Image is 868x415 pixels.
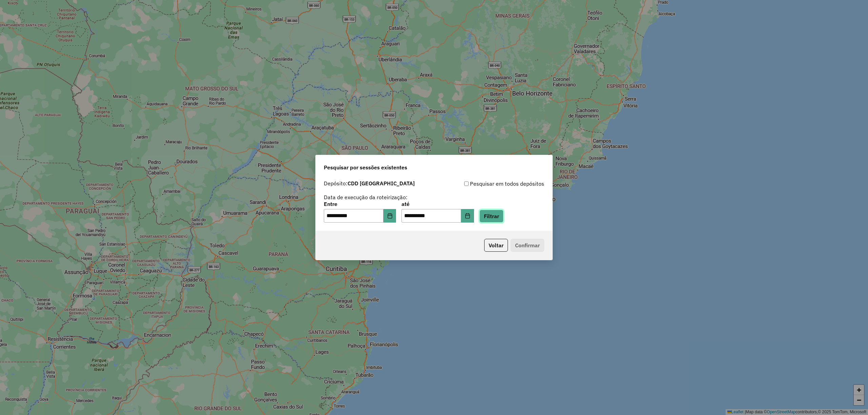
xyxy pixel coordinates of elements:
[484,239,508,252] button: Voltar
[479,210,504,223] button: Filtrar
[401,200,474,208] label: até
[324,200,396,208] label: Entre
[461,209,474,223] button: Choose Date
[324,193,408,201] label: Data de execução da roteirização:
[324,163,407,171] span: Pesquisar por sessões existentes
[324,179,415,187] label: Depósito:
[383,209,396,223] button: Choose Date
[434,180,544,188] div: Pesquisar em todos depósitos
[348,180,415,187] strong: CDD [GEOGRAPHIC_DATA]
